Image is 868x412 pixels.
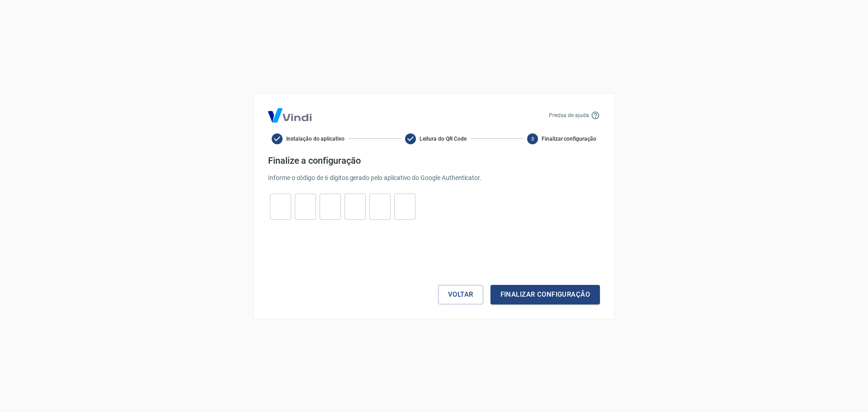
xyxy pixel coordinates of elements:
span: Finalizar configuração [542,135,596,143]
img: Logo Vind [268,108,311,123]
button: Voltar [438,285,483,304]
text: 3 [531,136,534,142]
p: Precisa de ajuda [549,111,589,119]
h4: Finalize a configuração [268,155,600,166]
button: Finalizar configuração [491,285,600,304]
p: Informe o código de 6 dígitos gerado pelo aplicativo do Google Authenticator. [268,173,600,183]
span: Leitura do QR Code [420,135,466,143]
span: Instalação do aplicativo [286,135,344,143]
